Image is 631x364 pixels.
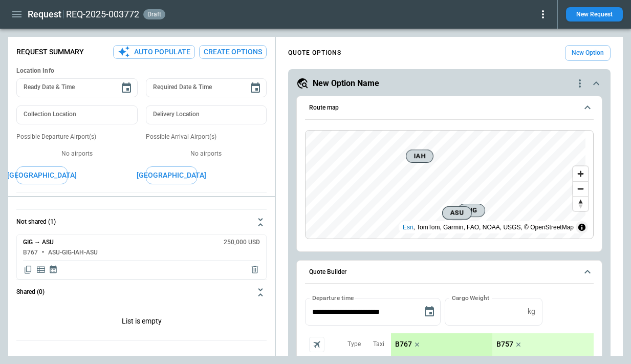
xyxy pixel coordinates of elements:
[447,208,467,218] span: ASU
[573,166,588,181] button: Zoom in
[312,293,354,302] label: Departure time
[347,340,361,349] p: Type
[403,224,414,231] a: Esri
[288,51,341,55] h4: QUOTE OPTIONS
[16,305,267,340] div: Not shared (1)
[16,133,138,141] p: Possible Departure Airport(s)
[373,340,384,349] p: Taxi
[419,302,440,322] button: Choose date, selected date is Sep 10, 2025
[565,45,611,61] button: New Option
[16,149,138,158] p: No airports
[66,8,139,20] h2: REQ-2025-003772
[250,265,260,275] span: Delete quote
[146,149,267,158] p: No airports
[306,131,585,239] canvas: Map
[224,239,260,246] h6: 250,000 USD
[395,340,412,349] p: B767
[496,340,513,349] p: B757
[452,293,489,302] label: Cargo Weight
[116,78,137,98] button: Choose date
[528,307,535,316] p: kg
[16,48,84,56] p: Request Summary
[23,249,38,256] h6: B767
[576,221,588,233] summary: Toggle attribution
[145,11,163,18] span: draft
[245,78,266,98] button: Choose date
[23,239,54,246] h6: GIG → ASU
[462,205,481,216] span: GIG
[309,269,346,275] h6: Quote Builder
[309,337,324,352] span: Aircraft selection
[305,261,594,284] button: Quote Builder
[16,210,267,234] button: Not shared (1)
[16,305,267,340] p: List is empty
[574,77,586,90] div: quote-option-actions
[305,130,594,239] div: Route map
[573,181,588,196] button: Zoom out
[48,249,98,256] h6: ASU-GIG-IAH-ASU
[296,77,602,90] button: New Option Namequote-option-actions
[403,222,574,232] div: , TomTom, Garmin, FAO, NOAA, USGS, © OpenStreetMap
[199,45,267,59] button: Create Options
[16,219,56,225] h6: Not shared (1)
[113,45,195,59] button: Auto Populate
[309,104,339,111] h6: Route map
[16,280,267,305] button: Shared (0)
[313,78,379,89] h5: New Option Name
[23,265,33,275] span: Copy quote content
[16,166,68,184] button: [GEOGRAPHIC_DATA]
[36,265,46,275] span: Display detailed quote content
[28,8,61,20] h1: Request
[573,196,588,211] button: Reset bearing to north
[16,67,267,75] h6: Location Info
[566,7,623,22] button: New Request
[305,96,594,120] button: Route map
[49,265,58,275] span: Display quote schedule
[146,133,267,141] p: Possible Arrival Airport(s)
[146,166,197,184] button: [GEOGRAPHIC_DATA]
[16,289,45,295] h6: Shared (0)
[410,151,429,161] span: IAH
[16,234,267,280] div: Not shared (1)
